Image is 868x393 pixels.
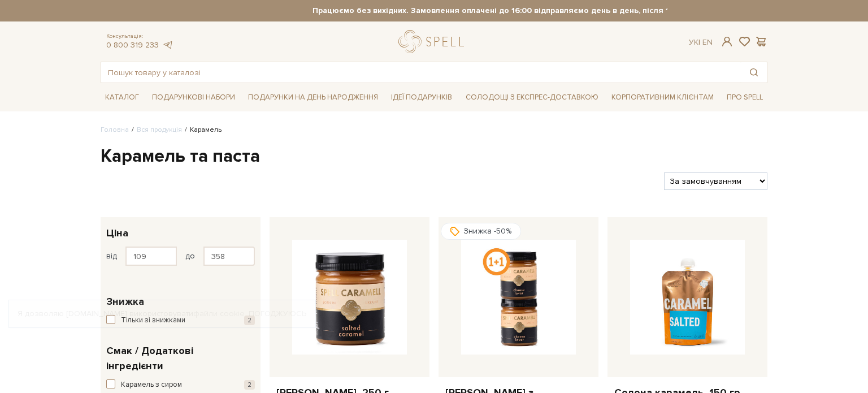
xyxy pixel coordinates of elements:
[106,343,252,374] span: Смак / Додаткові інгредієнти
[106,294,144,309] span: Знижка
[185,251,195,261] span: до
[630,240,745,355] img: Солона карамель, 150 гр
[201,6,867,16] strong: Працюємо без вихідних. Замовлення оплачені до 16:00 відправляємо день в день, після 16:00 - насту...
[101,145,767,169] h1: Карамель та паста
[702,37,713,47] a: En
[121,379,182,391] span: Карамель з сиром
[137,126,182,134] a: Вся продукція
[193,309,245,318] a: файли cookie
[722,89,767,106] span: Про Spell
[162,40,173,50] a: telegram
[244,89,383,106] span: Подарунки на День народження
[106,33,173,40] span: Консультація:
[101,89,144,106] span: Каталог
[441,223,521,240] div: Знижка -50%
[387,89,457,106] span: Ідеї подарунків
[398,30,469,53] a: logo
[244,380,255,390] span: 2
[106,226,128,241] span: Ціна
[106,40,159,50] a: 0 800 319 233
[101,126,129,134] a: Головна
[9,309,315,319] div: Я дозволяю [DOMAIN_NAME] використовувати
[125,247,177,266] input: Ціна
[461,240,576,355] img: Карамель з Камамбером 1+1
[607,88,718,107] a: Корпоративним клієнтам
[147,89,240,106] span: Подарункові набори
[182,125,222,135] li: Карамель
[101,62,741,83] input: Пошук товару у каталозі
[461,88,603,107] a: Солодощі з експрес-доставкою
[106,251,117,261] span: від
[249,309,306,319] a: Погоджуюсь
[741,62,767,83] button: Пошук товару у каталозі
[689,37,713,47] div: Ук
[106,379,255,391] button: Карамель з сиром 2
[698,37,700,47] span: |
[203,247,255,266] input: Ціна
